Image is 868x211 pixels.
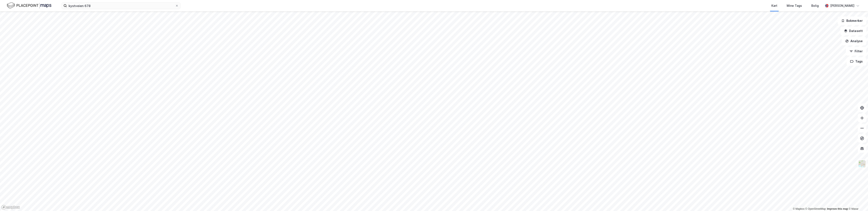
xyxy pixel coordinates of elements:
[771,3,777,8] div: Kart
[1,205,20,210] a: Mapbox homepage
[842,37,866,45] button: Analyse
[7,2,51,9] img: logo.f888ab2527a4732fd821a326f86c7f29.svg
[838,17,866,25] button: Bokmerker
[827,207,848,210] a: Improve this map
[67,3,175,9] input: Søk på adresse, matrikkel, gårdeiere, leietakere eller personer
[847,57,866,66] button: Tags
[811,3,819,8] div: Bolig
[847,191,868,211] iframe: Chat Widget
[830,3,854,8] div: [PERSON_NAME]
[847,191,868,211] div: Kontrollprogram for chat
[805,207,826,210] a: OpenStreetMap
[846,47,866,56] button: Filter
[793,207,805,210] a: Mapbox
[840,27,866,35] button: Datasett
[787,3,802,8] div: Mine Tags
[858,160,866,168] img: Z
